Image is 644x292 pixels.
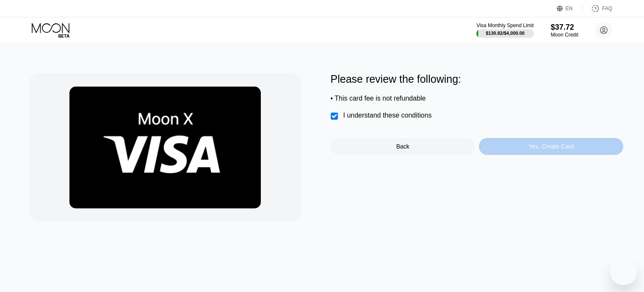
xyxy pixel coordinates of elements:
[331,73,624,85] div: Please review the following:
[528,143,574,150] div: Yes, Create Card
[610,258,637,285] iframe: Button to launch messaging window, conversation in progress
[551,23,578,38] div: $37.72Moon Credit
[343,112,432,119] div: I understand these conditions
[331,138,475,155] div: Back
[602,6,612,11] div: FAQ
[479,138,623,155] div: Yes, Create Card
[476,22,533,38] div: Visa Monthly Spend Limit$130.82/$4,000.00
[331,95,624,102] div: • This card fee is not refundable
[566,6,573,11] div: EN
[551,23,578,32] div: $37.72
[476,22,533,28] div: Visa Monthly Spend Limit
[331,112,339,121] div: 
[551,32,578,38] div: Moon Credit
[557,4,583,13] div: EN
[583,4,612,13] div: FAQ
[396,143,409,150] div: Back
[486,31,525,36] div: $130.82 / $4,000.00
